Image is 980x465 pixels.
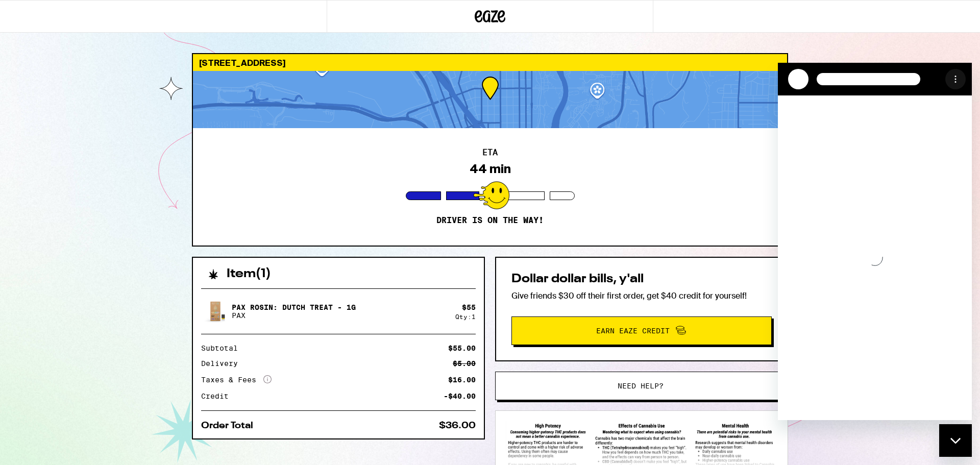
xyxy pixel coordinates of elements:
[511,290,772,301] p: Give friends $30 off their first order, get $40 credit for yourself!
[455,313,476,320] div: Qty: 1
[439,421,476,430] div: $36.00
[201,360,245,367] div: Delivery
[618,382,664,389] span: Need help?
[596,327,670,334] span: Earn Eaze Credit
[462,303,476,311] div: $ 55
[448,376,476,383] div: $16.00
[201,421,260,430] div: Order Total
[232,311,356,320] p: PAX
[232,303,356,311] p: PAX Rosin: Dutch Treat - 1g
[201,393,236,400] div: Credit
[511,273,772,285] h2: Dollar dollar bills, y'all
[482,149,498,157] h2: ETA
[470,162,511,176] div: 44 min
[227,268,271,280] h2: Item ( 1 )
[201,345,245,352] div: Subtotal
[193,54,787,71] div: [STREET_ADDRESS]
[778,63,972,420] iframe: Messaging window
[436,215,544,226] p: Driver is on the way!
[453,360,476,367] div: $5.00
[201,297,230,326] img: PAX Rosin: Dutch Treat - 1g
[495,372,786,400] button: Need help?
[939,424,972,457] iframe: Button to launch messaging window
[444,393,476,400] div: -$40.00
[511,316,772,345] button: Earn Eaze Credit
[201,375,272,384] div: Taxes & Fees
[448,345,476,352] div: $55.00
